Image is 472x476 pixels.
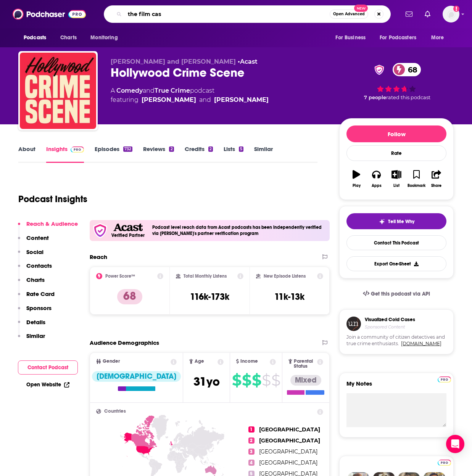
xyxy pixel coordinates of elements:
[123,146,132,152] div: 732
[379,219,385,225] img: tell me why sparkle
[259,448,317,455] span: [GEOGRAPHIC_DATA]
[426,31,454,45] button: open menu
[26,381,69,388] a: Open Website
[254,145,273,163] a: Similar
[90,339,159,346] h2: Audience Demographics
[422,8,433,21] a: Show notifications dropdown
[346,256,446,271] button: Export One-Sheet
[116,87,143,94] a: Comedy
[453,6,459,12] svg: Add a profile image
[240,359,258,364] span: Income
[26,304,52,312] p: Sponsors
[169,146,174,152] div: 2
[26,290,55,297] p: Rate Card
[365,324,415,330] h4: Sponsored Content
[193,374,220,389] span: 31 yo
[400,63,421,76] span: 68
[366,165,386,193] button: Apps
[346,213,446,229] button: tell me why sparkleTell Me Why
[242,374,251,386] span: $
[214,95,269,105] div: [PERSON_NAME]
[26,332,45,339] p: Similar
[18,31,56,45] button: open menu
[252,374,261,386] span: $
[125,8,330,20] input: Search podcasts, credits, & more...
[143,87,155,94] span: and
[18,276,45,290] button: Charts
[271,374,280,386] span: $
[111,233,145,238] h5: Verified Partner
[330,10,368,19] button: Open AdvancedNew
[18,360,78,375] button: Contact Podcast
[18,193,87,205] h1: Podcast Insights
[90,253,107,261] h2: Reach
[346,125,446,142] button: Follow
[443,6,459,23] span: Logged in as AirwaveMedia
[364,95,386,100] span: 7 people
[104,5,391,23] div: Search podcasts, credits, & more...
[438,375,451,383] a: Pro website
[346,165,366,193] button: Play
[95,145,132,163] a: Episodes732
[18,290,55,304] button: Rate Card
[18,220,78,234] button: Reach & Audience
[406,165,426,193] button: Bookmark
[111,58,236,65] span: [PERSON_NAME] and [PERSON_NAME]
[339,58,454,105] div: verified Badge68 7 peoplerated this podcast
[26,276,45,283] p: Charts
[232,374,241,386] span: $
[26,234,49,241] p: Content
[18,304,52,318] button: Sponsors
[290,375,321,386] div: Mixed
[143,145,174,163] a: Reviews2
[20,53,96,129] img: Hollywood Crime Scene
[195,359,204,364] span: Age
[427,165,446,193] button: Share
[18,248,43,262] button: Social
[18,332,45,346] button: Similar
[408,183,425,188] div: Bookmark
[346,145,446,161] div: Rate
[438,376,451,383] img: Podchaser Pro
[142,95,196,105] div: [PERSON_NAME]
[371,291,430,297] span: Get this podcast via API
[190,291,229,302] h3: 116k-173k
[93,223,108,238] img: verfied icon
[199,95,211,105] span: and
[117,289,142,304] p: 68
[18,145,35,163] a: About
[438,458,451,466] a: Pro website
[335,32,366,43] span: For Business
[24,32,46,43] span: Podcasts
[264,273,306,279] h2: New Episode Listens
[104,409,126,414] span: Countries
[224,145,243,163] a: Lists5
[403,8,416,21] a: Show notifications dropdown
[238,58,258,65] span: •
[248,437,255,444] span: 2
[240,58,258,65] a: Acast
[239,146,243,152] div: 5
[346,334,446,347] span: Join a community of citizen detectives and true crime enthusiasts.
[386,95,430,100] span: rated this podcast
[393,183,400,188] div: List
[346,235,446,250] a: Contact This Podcast
[113,224,142,232] img: Acast
[26,220,78,227] p: Reach & Audience
[55,31,81,45] a: Charts
[353,183,361,188] div: Play
[387,165,406,193] button: List
[90,32,118,43] span: Monitoring
[103,359,120,364] span: Gender
[18,234,49,248] button: Content
[46,145,84,163] a: InsightsPodchaser Pro
[274,291,304,302] h3: 11k-13k
[380,32,416,43] span: For Podcasters
[248,460,255,466] span: 4
[185,145,213,163] a: Credits2
[388,219,414,225] span: Tell Me Why
[248,449,255,455] span: 3
[111,86,269,105] div: A podcast
[71,146,84,153] img: Podchaser Pro
[259,459,317,466] span: [GEOGRAPHIC_DATA]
